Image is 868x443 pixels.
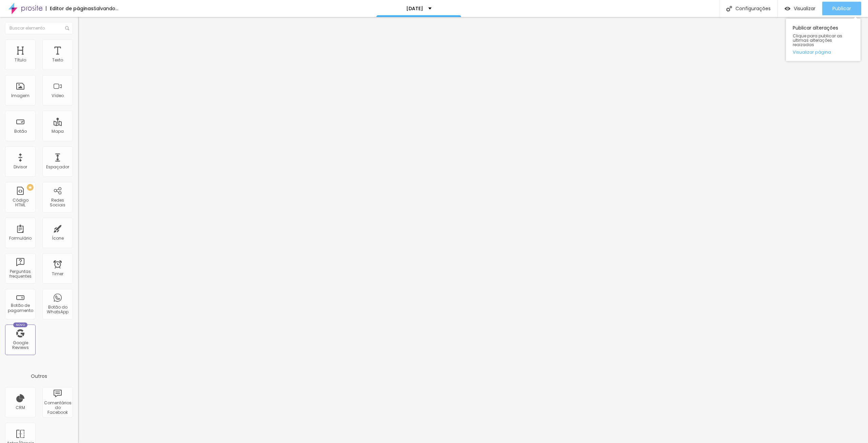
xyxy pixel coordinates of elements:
[94,6,118,11] div: Salvando...
[52,93,64,98] div: Vídeo
[794,6,815,11] span: Visualizar
[44,401,71,415] div: Comentários do Facebook
[46,6,94,11] div: Editor de páginas
[14,165,27,169] div: Divisor
[52,58,63,62] div: Texto
[5,22,73,34] input: Buscar elemento
[52,236,64,241] div: Ícone
[785,6,790,12] img: view-1.svg
[78,17,868,443] iframe: Editor
[13,322,28,327] div: Novo
[65,26,69,30] img: Icone
[832,6,851,11] span: Publicar
[7,269,34,279] div: Perguntas frequentes
[786,19,861,61] div: Publicar alterações
[14,129,27,134] div: Botão
[793,50,854,54] a: Visualizar página
[726,6,732,12] img: Icone
[44,305,71,315] div: Botão do WhatsApp
[7,198,34,208] div: Código HTML
[793,34,854,47] span: Clique para publicar as ultimas alterações reaizadas
[778,2,822,15] button: Visualizar
[15,58,26,62] div: Título
[52,272,63,276] div: Timer
[16,405,25,410] div: CRM
[822,2,861,15] button: Publicar
[44,198,71,208] div: Redes Sociais
[11,93,29,98] div: Imagem
[46,165,69,169] div: Espaçador
[9,236,32,241] div: Formulário
[52,129,64,134] div: Mapa
[406,6,423,11] p: [DATE]
[7,303,34,313] div: Botão de pagamento
[7,340,34,350] div: Google Reviews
